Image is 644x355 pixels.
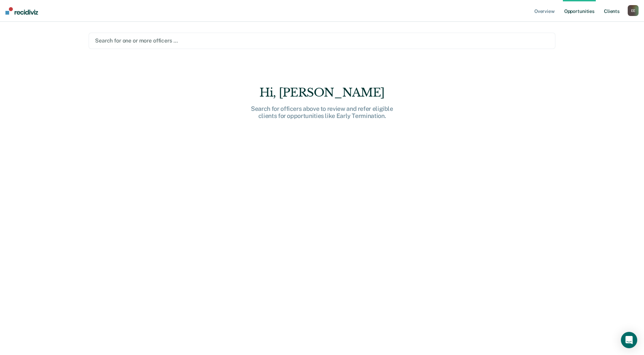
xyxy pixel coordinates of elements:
[5,7,38,15] img: Recidiviz
[628,5,639,16] div: E E
[621,332,637,348] div: Open Intercom Messenger
[214,86,431,100] div: Hi, [PERSON_NAME]
[628,5,639,16] button: EE
[214,105,431,120] div: Search for officers above to review and refer eligible clients for opportunities like Early Termi...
